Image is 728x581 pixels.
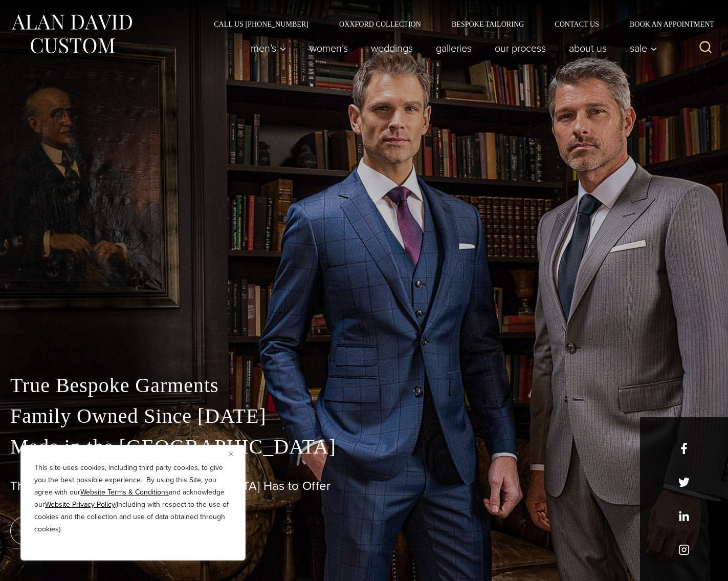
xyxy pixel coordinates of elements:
[614,20,718,28] a: Book an Appointment
[198,20,324,28] a: Call Us [PHONE_NUMBER]
[251,43,286,53] span: Men’s
[436,20,539,28] a: Bespoke Tailoring
[298,38,360,58] a: Women’s
[198,20,718,28] nav: Secondary Navigation
[229,451,233,456] img: Close
[10,11,133,57] img: Alan David Custom
[10,517,153,545] a: book an appointment
[239,38,663,58] nav: Primary Navigation
[630,43,657,53] span: Sale
[10,370,718,462] p: True Bespoke Garments Family Owned Since [DATE] Made in the [GEOGRAPHIC_DATA]
[693,36,718,60] button: View Search Form
[45,499,115,510] a: Website Privacy Policy
[558,38,619,58] a: About Us
[360,38,425,58] a: weddings
[539,20,614,28] a: Contact Us
[483,38,558,58] a: Our Process
[425,38,483,58] a: Galleries
[34,462,232,535] p: This site uses cookies, including third party cookies, to give you the best possible experience. ...
[80,487,169,498] a: Website Terms & Conditions
[229,447,241,460] button: Close
[663,550,718,576] iframe: Opens a widget where you can chat to one of our agents
[10,479,718,493] h1: The Best Custom Suits [GEOGRAPHIC_DATA] Has to Offer
[324,20,436,28] a: Oxxford Collection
